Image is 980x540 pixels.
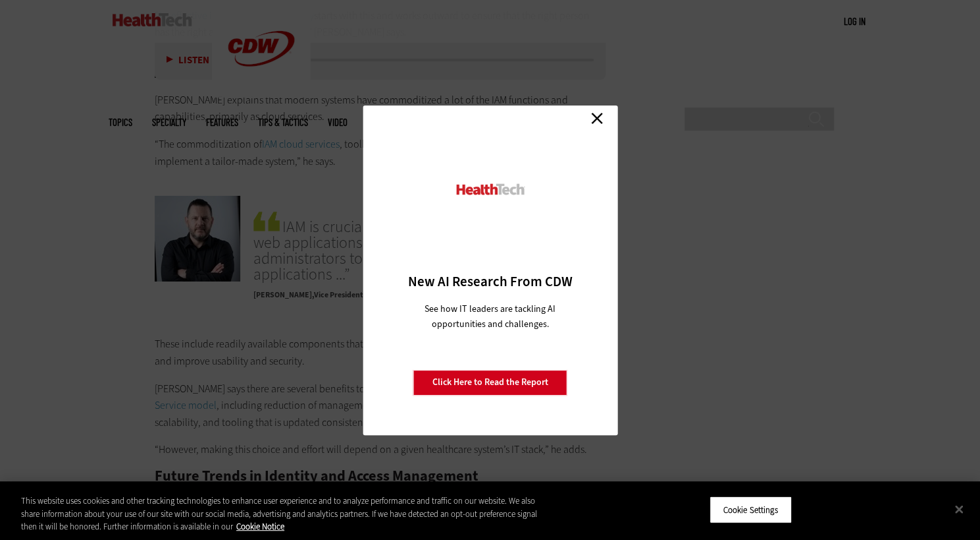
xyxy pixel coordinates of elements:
button: Cookie Settings [709,496,792,524]
a: Click Here to Read the Report [413,370,567,395]
p: See how IT leaders are tackling AI opportunities and challenges. [409,301,571,332]
a: More information about your privacy [236,521,284,532]
h3: New AI Research From CDW [386,272,594,291]
img: HealthTech_0.png [454,183,526,196]
a: Close [587,109,607,129]
button: Close [944,495,973,524]
div: This website uses cookies and other tracking technologies to enhance user experience and to analy... [21,495,539,533]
